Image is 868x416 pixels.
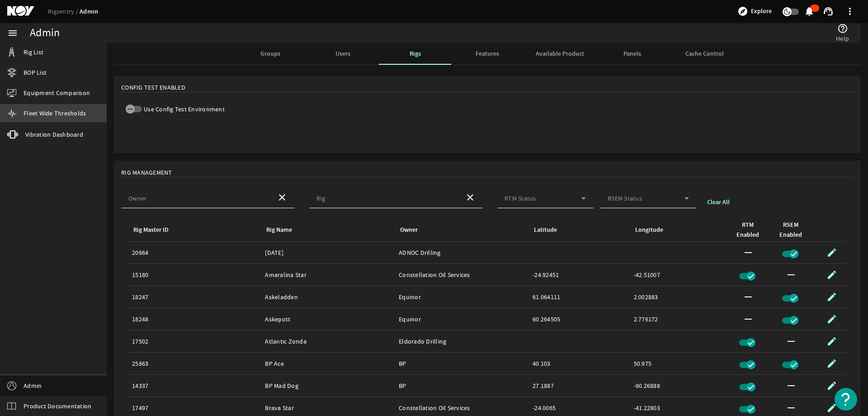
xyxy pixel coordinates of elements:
[132,381,258,390] div: 14337
[132,337,258,346] div: 17502
[7,129,18,140] mat-icon: vibration
[399,292,525,301] div: Equinor
[24,381,42,390] span: Admin
[80,7,98,16] a: Admin
[30,29,60,38] div: Admin
[132,359,258,368] div: 25863
[128,196,269,205] input: Select an Owner
[685,51,724,57] span: Cache Control
[736,220,759,240] div: RTM Enabled
[400,225,418,235] div: Owner
[48,7,80,15] a: Rigsentry
[132,248,258,257] div: 20664
[778,220,810,240] div: RSEM Enabled
[265,337,392,346] div: Atlantic Zonda
[779,220,802,240] div: RSEM Enabled
[533,359,626,368] div: 40.103
[786,380,797,391] mat-icon: horizontal_rule
[826,402,837,413] mat-icon: edit
[265,248,392,257] div: [DATE]
[316,194,325,202] mat-label: Rig
[132,403,258,412] div: 17497
[786,402,797,413] mat-icon: horizontal_rule
[25,130,83,139] span: Vibration Dashboard
[128,194,146,202] mat-label: Owner
[634,381,728,390] div: -90.26888
[260,51,280,57] span: Groups
[786,269,797,280] mat-icon: horizontal_rule
[265,225,388,235] div: Rig Name
[703,194,733,210] button: Clear All
[399,270,525,279] div: Constellation Oil Services
[277,192,288,203] mat-icon: close
[634,403,728,412] div: -41.22803
[533,270,626,279] div: -24.92451
[835,388,857,411] button: Open Resource Center
[399,403,525,412] div: Constellation Oil Services
[804,6,815,17] mat-icon: notifications
[534,225,557,235] div: Latitude
[410,51,421,57] span: Rigs
[266,225,292,235] div: Rig Name
[634,270,728,279] div: -42.51007
[623,51,641,57] span: Panels
[533,381,626,390] div: 27.1887
[743,247,754,258] mat-icon: horizontal_rule
[316,196,458,205] input: Select a Rig
[265,315,392,324] div: Askepott
[634,359,728,368] div: 50.975
[142,105,225,114] label: Use Config Test Environment
[265,381,392,390] div: BP Mad Dog
[335,51,350,57] span: Users
[132,292,258,301] div: 18247
[399,359,525,368] div: BP
[24,88,90,97] span: Equipment Comparison
[399,248,525,257] div: ADNOC Drilling
[707,198,730,207] span: Clear All
[826,314,837,325] mat-icon: edit
[121,83,185,92] span: Config Test Enabled
[826,247,837,258] mat-icon: edit
[132,315,258,324] div: 18248
[826,269,837,280] mat-icon: edit
[826,336,837,347] mat-icon: edit
[265,270,392,279] div: Amaralina Star
[24,402,91,411] span: Product Documentation
[751,7,772,16] span: Explore
[399,381,525,390] div: BP
[24,68,47,77] span: BOP List
[465,192,476,203] mat-icon: close
[734,4,775,19] button: Explore
[24,109,86,118] span: Fleet Wide Thresholds
[635,225,663,235] div: Longitude
[836,34,849,43] span: Help
[743,292,754,302] mat-icon: horizontal_rule
[634,292,728,301] div: 2.002883
[265,292,392,301] div: Askeladden
[533,292,626,301] div: 61.064111
[735,220,767,240] div: RTM Enabled
[505,194,536,202] mat-label: RTM Status
[265,359,392,368] div: BP Ace
[826,292,837,302] mat-icon: edit
[399,225,522,235] div: Owner
[533,315,626,324] div: 60.264505
[536,51,584,57] span: Available Product
[533,403,626,412] div: -24.0065
[837,23,848,34] mat-icon: help_outline
[786,336,797,347] mat-icon: horizontal_rule
[743,314,754,325] mat-icon: horizontal_rule
[132,270,258,279] div: 15180
[7,28,18,38] mat-icon: menu
[634,315,728,324] div: 2.776172
[839,0,861,22] button: more_vert
[737,6,748,17] mat-icon: explore
[399,315,525,324] div: Equinor
[826,358,837,369] mat-icon: edit
[399,337,525,346] div: Eldorado Drilling
[608,194,642,202] mat-label: RSEM Status
[24,48,43,57] span: Rig List
[121,168,172,177] span: Rig Management
[476,51,499,57] span: Features
[133,225,169,235] div: Rig Master ID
